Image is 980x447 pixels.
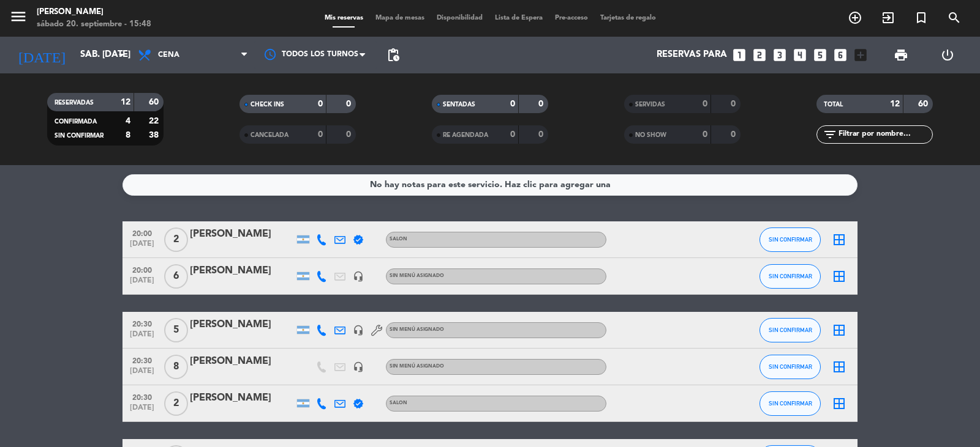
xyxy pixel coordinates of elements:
strong: 0 [318,100,323,108]
span: 20:00 [127,226,157,240]
strong: 4 [126,117,130,125]
button: SIN CONFIRMAR [759,318,821,342]
button: SIN CONFIRMAR [759,227,821,252]
span: Mapa de mesas [369,15,431,21]
strong: 0 [703,130,707,139]
strong: 0 [731,130,738,139]
i: looks_4 [792,47,808,63]
strong: 12 [890,100,900,108]
button: SIN CONFIRMAR [759,355,821,379]
span: CHECK INS [251,102,284,108]
span: 20:30 [127,390,157,404]
i: headset_mic [353,361,364,372]
i: looks_5 [812,47,828,63]
i: add_box [853,47,869,63]
span: [DATE] [127,330,157,344]
span: Tarjetas de regalo [594,15,662,21]
span: 2 [164,391,188,416]
div: sábado 20. septiembre - 15:48 [37,18,151,31]
span: SIN CONFIRMAR [769,400,812,407]
span: Cena [158,51,179,59]
div: [PERSON_NAME] [190,390,294,406]
span: NO SHOW [635,132,666,138]
strong: 0 [703,100,707,108]
span: pending_actions [386,48,401,62]
span: SALON [390,237,407,242]
span: Sin menú asignado [390,273,444,278]
div: [PERSON_NAME] [37,6,151,18]
div: [PERSON_NAME] [190,263,294,279]
div: [PERSON_NAME] [190,353,294,369]
span: SENTADAS [443,102,475,108]
strong: 0 [346,130,353,139]
i: filter_list [823,127,837,142]
span: 5 [164,318,188,342]
span: SIN CONFIRMAR [769,327,812,333]
span: SIN CONFIRMAR [769,236,812,243]
span: Reservas para [657,50,727,61]
span: 8 [164,355,188,379]
strong: 0 [731,100,738,108]
i: add_circle_outline [848,10,862,25]
i: headset_mic [353,325,364,336]
strong: 0 [510,130,515,139]
span: SIN CONFIRMAR [769,273,812,279]
span: SERVIDAS [635,102,665,108]
div: No hay notas para este servicio. Haz clic para agregar una [370,178,611,192]
i: looks_3 [772,47,788,63]
span: Disponibilidad [431,15,489,21]
span: Sin menú asignado [390,327,444,332]
span: 6 [164,264,188,289]
strong: 12 [121,98,130,106]
button: menu [9,7,28,30]
strong: 0 [346,100,353,108]
span: SIN CONFIRMAR [55,133,104,139]
i: border_all [832,323,846,338]
i: power_settings_new [940,48,955,62]
i: verified [353,398,364,409]
strong: 0 [510,100,515,108]
span: Pre-acceso [549,15,594,21]
span: 20:00 [127,262,157,276]
div: LOG OUT [924,37,971,73]
i: search [947,10,962,25]
span: 20:30 [127,353,157,367]
button: SIN CONFIRMAR [759,391,821,416]
span: 20:30 [127,316,157,330]
span: 2 [164,227,188,252]
span: [DATE] [127,404,157,418]
i: border_all [832,396,846,411]
i: headset_mic [353,271,364,282]
span: print [894,48,908,62]
i: menu [9,7,28,26]
span: SIN CONFIRMAR [769,363,812,370]
span: [DATE] [127,240,157,254]
strong: 8 [126,131,130,139]
button: SIN CONFIRMAR [759,264,821,289]
div: [PERSON_NAME] [190,317,294,333]
strong: 0 [318,130,323,139]
i: looks_6 [832,47,848,63]
i: [DATE] [9,42,74,68]
i: exit_to_app [881,10,895,25]
span: RE AGENDADA [443,132,488,138]
span: Mis reservas [318,15,369,21]
i: turned_in_not [914,10,929,25]
span: Lista de Espera [489,15,549,21]
span: Sin menú asignado [390,364,444,369]
span: CANCELADA [251,132,288,138]
span: CONFIRMADA [55,119,97,125]
i: looks_one [731,47,747,63]
div: [PERSON_NAME] [190,226,294,242]
strong: 60 [918,100,930,108]
span: RESERVADAS [55,100,94,106]
span: [DATE] [127,367,157,381]
strong: 60 [149,98,161,106]
strong: 0 [538,100,546,108]
i: border_all [832,232,846,247]
strong: 38 [149,131,161,139]
i: verified [353,234,364,245]
i: border_all [832,360,846,374]
span: [DATE] [127,276,157,290]
span: TOTAL [824,102,843,108]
